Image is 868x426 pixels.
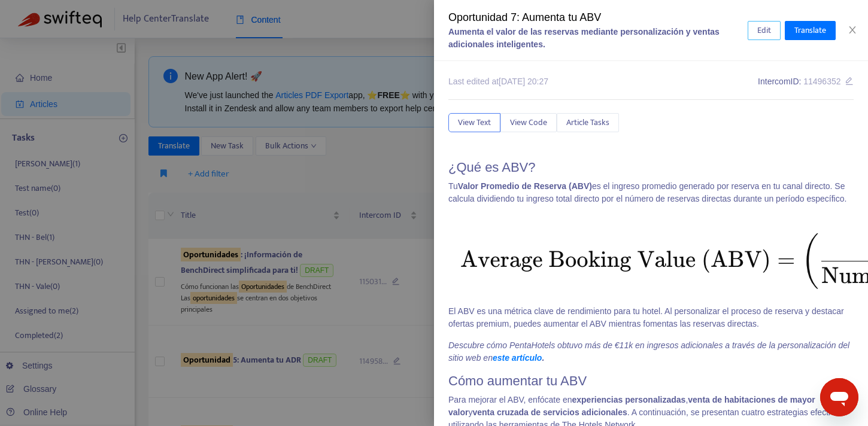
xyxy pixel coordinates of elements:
button: Edit [748,21,781,40]
button: View Text [448,113,500,132]
div: Aumenta el valor de las reservas mediante personalización y ventas adicionales inteligentes. [448,26,748,51]
button: Article Tasks [557,113,619,132]
div: Last edited at [DATE] 20:27 [448,75,548,88]
i: Descubre cómo PentaHotels obtuvo más de €11k en ingresos adicionales a través de la personalizaci... [448,340,849,363]
span: Translate [794,24,826,37]
button: Translate [785,21,836,40]
b: venta cruzada de servicios adicionales [472,407,627,417]
span: View Code [510,116,547,129]
h1: ¿Qué es ABV? [448,160,854,175]
h1: Cómo aumentar tu ABV [448,373,854,389]
div: Intercom ID: [758,75,854,88]
b: . [493,353,544,363]
span: close [848,25,857,35]
p: Tu es el ingreso promedio generado por reserva en tu canal directo. Se calcula dividiendo tu ingr... [448,180,854,205]
b: Valor Promedio de Reserva (ABV) [458,181,592,191]
b: venta de habitaciones de mayor valor [448,395,815,417]
div: Oportunidad 7: Aumenta tu ABV [448,10,748,26]
p: El ABV es una métrica clave de rendimiento para tu hotel. Al personalizar el proceso de reserva y... [448,305,854,330]
span: View Text [458,116,491,129]
button: Close [844,25,861,36]
a: este artículo [493,353,542,363]
button: View Code [500,113,557,132]
b: experiencias personalizadas [572,395,686,404]
span: Edit [757,24,771,37]
iframe: Button to launch messaging window [820,378,858,416]
span: 11496352 [803,77,840,86]
span: Article Tasks [566,116,609,129]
